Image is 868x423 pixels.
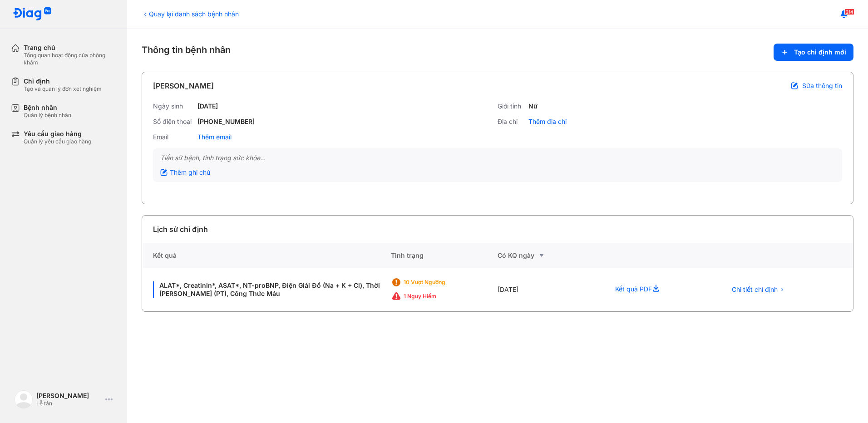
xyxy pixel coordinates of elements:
img: logo [13,7,52,21]
div: Nữ [528,102,538,110]
div: [PERSON_NAME] [36,392,102,400]
div: Quay lại danh sách bệnh nhân [142,9,239,19]
div: 10 Vượt ngưỡng [404,279,476,286]
div: Bệnh nhân [24,103,71,112]
div: Giới tính [498,102,525,110]
div: Ngày sinh [153,102,194,110]
div: Quản lý bệnh nhân [24,112,71,119]
div: Thông tin bệnh nhân [142,44,853,61]
div: Email [153,133,194,141]
button: Tạo chỉ định mới [774,44,853,61]
div: Kết quả [142,243,391,268]
div: Tiền sử bệnh, tình trạng sức khỏe... [160,154,835,162]
span: Sửa thông tin [802,82,842,90]
div: Tổng quan hoạt động của phòng khám [24,52,116,66]
div: Lễ tân [36,400,102,407]
div: Thêm email [197,133,232,141]
div: Tình trạng [391,243,498,268]
button: Chi tiết chỉ định [726,283,790,296]
div: Lịch sử chỉ định [153,224,208,235]
div: Chỉ định [24,77,102,85]
div: ALAT*, Creatinin*, ASAT*, NT-proBNP, Điện Giải Đồ (Na + K + Cl), Thời [PERSON_NAME] (PT), Công Th... [153,281,380,298]
div: Có KQ ngày [498,250,604,261]
div: Kết quả PDF [604,268,715,311]
div: [DATE] [197,102,218,110]
div: Quản lý yêu cầu giao hàng [24,138,91,145]
div: Thêm địa chỉ [528,118,567,126]
span: Chi tiết chỉ định [732,285,778,294]
div: Trang chủ [24,44,116,52]
span: Tạo chỉ định mới [794,48,846,56]
div: 1 Nguy hiểm [404,293,476,300]
div: Yêu cầu giao hàng [24,130,91,138]
img: logo [15,390,33,408]
span: 214 [844,9,854,15]
div: Số điện thoại [153,118,194,126]
div: Thêm ghi chú [160,168,210,177]
div: [PERSON_NAME] [153,80,214,91]
div: Địa chỉ [498,118,525,126]
div: Tạo và quản lý đơn xét nghiệm [24,85,102,93]
div: [PHONE_NUMBER] [197,118,255,126]
div: [DATE] [498,268,604,311]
